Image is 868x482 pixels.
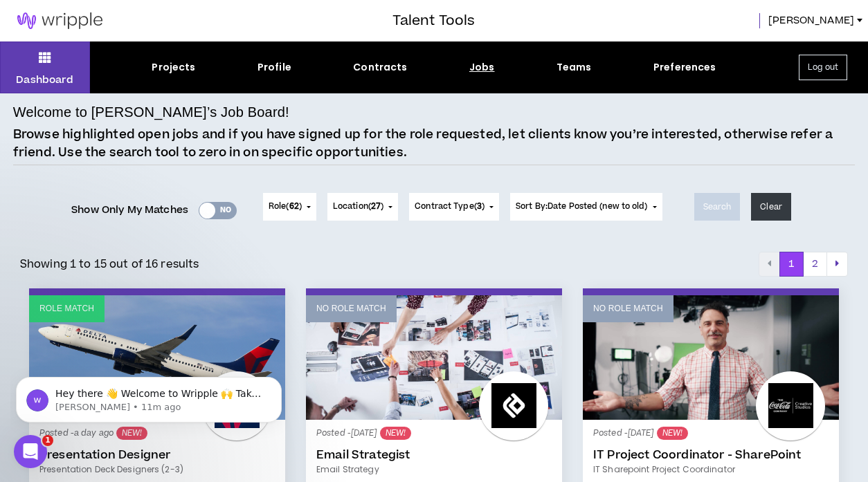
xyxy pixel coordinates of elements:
p: No Role Match [316,302,386,315]
span: Show Only My Matches [71,200,188,221]
button: Contract Type(3) [409,193,499,221]
span: Role ( ) [269,201,302,213]
button: Log out [799,55,847,80]
span: Sort By: Date Posted (new to old) [516,201,648,212]
a: IT Sharepoint Project Coordinator [593,463,829,476]
button: 2 [803,252,827,277]
p: Dashboard [16,73,73,87]
button: Search [694,193,741,221]
span: [PERSON_NAME] [768,13,854,28]
button: Clear [751,193,791,221]
div: Profile [257,60,291,75]
sup: NEW! [380,427,411,440]
p: Posted - [DATE] [316,427,552,440]
div: Projects [152,60,195,75]
p: Posted - [DATE] [593,427,829,440]
iframe: Intercom notifications message [10,348,287,445]
button: Location(27) [327,193,398,221]
a: Presentation Deck Designers (2-3) [39,463,275,476]
div: Preferences [653,60,716,75]
div: Contracts [353,60,407,75]
span: 62 [289,201,299,212]
a: Email Strategy [316,463,552,476]
button: 1 [779,252,804,277]
div: Teams [557,60,592,75]
nav: pagination [759,252,848,277]
p: Role Match [39,302,94,315]
span: 27 [371,201,381,212]
p: Showing 1 to 15 out of 16 results [20,256,199,272]
a: No Role Match [583,295,839,420]
a: Email Strategist [316,448,552,462]
a: Presentation Designer [39,448,275,462]
a: No Role Match [306,295,562,420]
h4: Welcome to [PERSON_NAME]’s Job Board! [13,102,289,122]
span: Location ( ) [333,201,383,213]
span: 3 [477,201,482,212]
a: IT Project Coordinator - SharePoint [593,448,829,462]
a: Role Match [29,295,285,420]
span: Contract Type ( ) [415,201,485,213]
sup: NEW! [657,427,688,440]
button: Role(62) [263,193,316,221]
p: Browse highlighted open jobs and if you have signed up for the role requested, let clients know y... [13,126,855,161]
button: Sort By:Date Posted (new to old) [510,193,662,221]
p: No Role Match [593,302,663,315]
span: 1 [42,435,53,446]
iframe: Intercom live chat [14,435,47,468]
h3: Talent Tools [392,10,475,31]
